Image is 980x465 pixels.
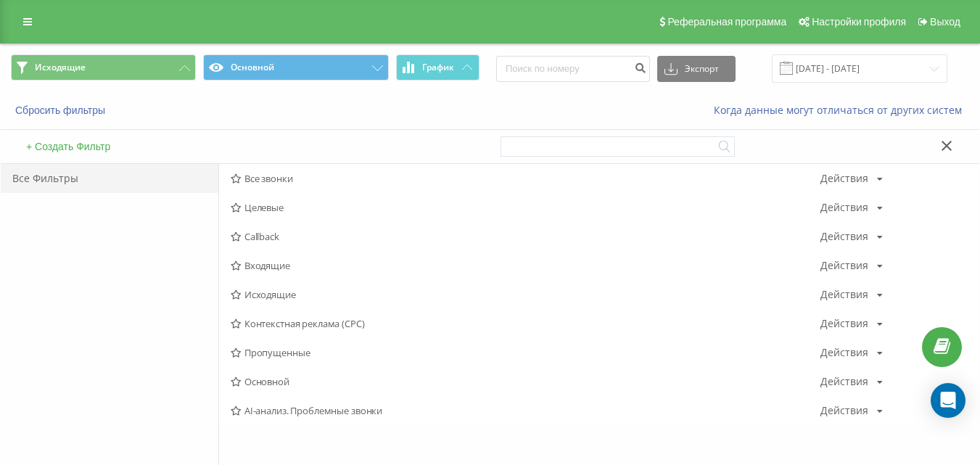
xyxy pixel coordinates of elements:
button: + Создать Фильтр [22,140,115,153]
div: Действия [820,202,868,213]
button: Сбросить фильтры [11,104,112,117]
button: График [396,54,479,81]
span: Настройки профиля [812,16,906,28]
span: Исходящие [35,62,86,73]
input: Поиск по номеру [496,56,650,82]
div: Действия [820,318,868,329]
div: Действия [820,260,868,271]
span: Выход [930,16,960,28]
span: Реферальная программа [667,16,786,28]
div: Действия [820,289,868,300]
div: Open Intercom Messenger [931,383,965,418]
a: Когда данные могут отличаться от других систем [714,103,969,117]
span: Целевые [231,202,820,213]
div: Действия [820,406,868,416]
div: Действия [820,231,868,242]
span: Пропущенные [231,347,820,358]
span: Основной [231,376,820,387]
span: Исходящие [231,289,820,300]
button: Исходящие [11,54,196,81]
span: Контекстная реклама (CPC) [231,318,820,329]
div: Действия [820,173,868,184]
span: График [422,62,454,73]
span: Все звонки [231,173,820,184]
button: Основной [203,54,388,81]
span: AI-анализ. Проблемные звонки [231,406,820,416]
span: Входящие [231,260,820,271]
div: Действия [820,347,868,358]
button: Закрыть [936,139,958,155]
div: Действия [820,376,868,387]
button: Экспорт [657,56,736,82]
div: Все Фильтры [1,164,218,193]
span: Callback [231,231,820,242]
